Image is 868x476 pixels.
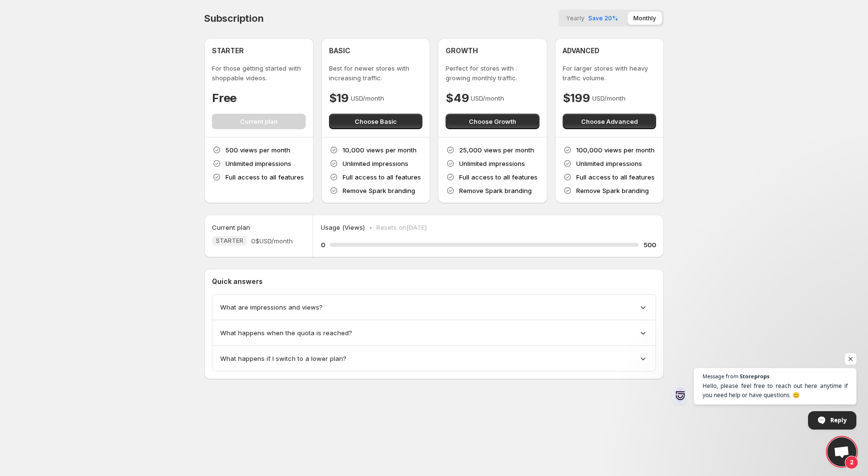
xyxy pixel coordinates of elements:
[459,172,538,182] p: Full access to all features
[459,186,532,195] p: Remove Spark branding
[220,354,346,363] span: What happens if I switch to a lower plan?
[225,159,291,168] p: Unlimited impressions
[592,93,626,103] p: USD/month
[329,114,423,129] button: Choose Basic
[563,63,657,83] p: For larger stores with heavy traffic volume.
[369,223,373,232] p: •
[343,172,421,182] p: Full access to all features
[204,13,264,24] h4: Subscription
[225,145,290,155] p: 500 views per month
[628,12,662,25] button: Monthly
[216,237,243,245] span: STARTER
[212,63,306,83] p: For those getting started with shoppable videos.
[740,373,769,379] span: Storeprops
[830,412,847,429] span: Reply
[220,328,352,338] span: What happens when the quota is reached?
[225,172,304,182] p: Full access to all features
[845,456,858,469] span: 2
[343,145,417,155] p: 10,000 views per month
[563,114,657,129] button: Choose Advanced
[212,223,250,232] h5: Current plan
[376,223,427,232] p: Resets on [DATE]
[588,15,618,22] span: Save 20%
[329,90,349,106] h4: $19
[446,46,478,56] h4: GROWTH
[469,117,516,126] span: Choose Growth
[581,117,638,126] span: Choose Advanced
[212,46,244,56] h4: STARTER
[703,373,738,379] span: Message from
[343,159,408,168] p: Unlimited impressions
[703,381,848,400] span: Hello, please feel free to reach out here anytime if you need help or have questions. 😊
[576,186,649,195] p: Remove Spark branding
[827,437,856,466] a: Open chat
[563,46,599,56] h4: ADVANCED
[329,46,350,56] h4: BASIC
[329,63,423,83] p: Best for newer stores with increasing traffic.
[563,90,590,106] h4: $199
[321,223,365,232] p: Usage (Views)
[321,240,325,250] h5: 0
[644,240,656,250] h5: 500
[355,117,397,126] span: Choose Basic
[576,172,655,182] p: Full access to all features
[576,159,642,168] p: Unlimited impressions
[343,186,415,195] p: Remove Spark branding
[212,90,237,106] h4: Free
[566,15,584,22] span: Yearly
[560,12,624,25] button: YearlySave 20%
[459,145,534,155] p: 25,000 views per month
[576,145,655,155] p: 100,000 views per month
[220,302,323,312] span: What are impressions and views?
[446,63,539,83] p: Perfect for stores with growing monthly traffic.
[351,93,384,103] p: USD/month
[446,114,539,129] button: Choose Growth
[471,93,504,103] p: USD/month
[446,90,469,106] h4: $49
[251,236,293,246] span: 0$ USD/month
[212,277,656,286] p: Quick answers
[459,159,525,168] p: Unlimited impressions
